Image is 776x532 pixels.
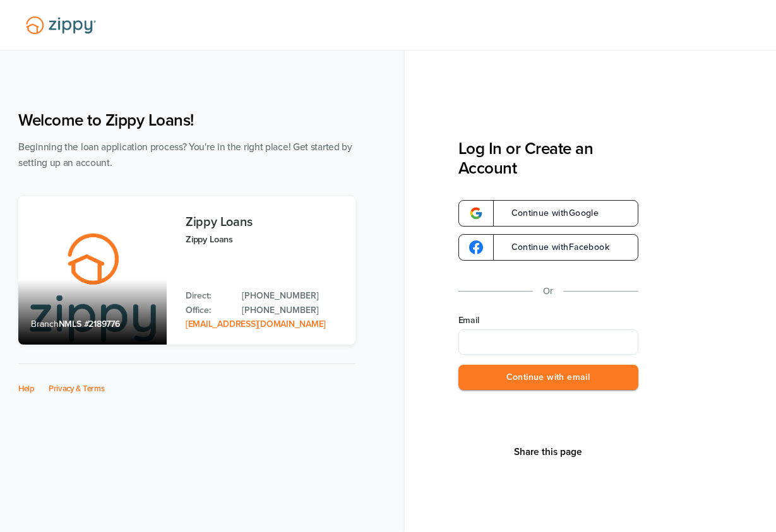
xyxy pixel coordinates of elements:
h3: Zippy Loans [186,215,343,229]
span: Branch [31,319,59,329]
span: Beginning the loan application process? You're in the right place! Get started by setting up an a... [18,141,352,168]
button: Continue with email [458,365,638,391]
button: Share This Page [510,446,586,458]
span: Continue with Facebook [499,243,609,252]
p: Direct: [186,289,229,303]
a: Privacy & Terms [49,384,105,394]
a: Direct Phone: 512-975-2947 [242,289,343,303]
label: Email [458,314,638,327]
p: Or [543,283,553,299]
img: google-logo [469,240,483,254]
span: Continue with Google [499,209,599,218]
img: Lender Logo [18,11,104,40]
a: google-logoContinue withGoogle [458,200,638,227]
p: Office: [186,304,229,317]
h1: Welcome to Zippy Loans! [18,110,355,130]
p: Zippy Loans [186,232,343,247]
a: Office Phone: 512-975-2947 [242,304,343,317]
h3: Log In or Create an Account [458,139,638,178]
a: google-logoContinue withFacebook [458,234,638,261]
img: google-logo [469,206,483,220]
a: Email Address: zippyguide@zippymh.com [186,319,326,329]
span: NMLS #2189776 [59,319,120,329]
a: Help [18,384,35,394]
input: Email Address [458,329,638,355]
